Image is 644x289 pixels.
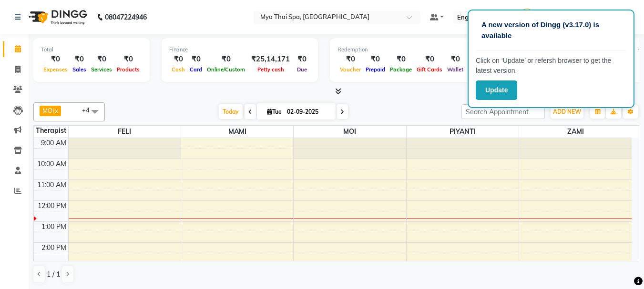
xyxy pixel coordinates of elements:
[388,66,414,73] span: Package
[414,54,445,65] div: ₹0
[445,54,466,65] div: ₹0
[476,80,517,100] button: Update
[476,56,626,76] p: Click on ‘Update’ or refersh browser to get the latest version.
[47,269,60,279] span: 1 / 1
[388,54,414,65] div: ₹0
[363,54,388,65] div: ₹0
[69,126,181,138] span: FELI
[41,54,70,65] div: ₹0
[204,66,247,73] span: Online/Custom
[35,159,68,169] div: 10:00 AM
[105,4,147,30] b: 08047224946
[551,105,583,119] button: ADD NEW
[414,66,445,73] span: Gift Cards
[82,106,97,114] span: +4
[337,54,363,65] div: ₹0
[42,107,54,114] span: MOI
[519,126,632,138] span: ZAMI
[169,54,187,65] div: ₹0
[204,54,247,65] div: ₹0
[40,222,68,232] div: 1:00 PM
[295,66,309,73] span: Due
[337,66,363,73] span: Voucher
[114,66,142,73] span: Products
[481,20,621,41] p: A new version of Dingg (v3.17.0) is available
[553,108,581,115] span: ADD NEW
[181,126,293,138] span: MAMI
[337,46,466,54] div: Redemption
[445,66,466,73] span: Wallet
[114,54,142,65] div: ₹0
[89,54,114,65] div: ₹0
[54,107,58,114] a: x
[247,54,294,65] div: ₹25,14,171
[461,104,545,119] input: Search Appointment
[265,108,284,115] span: Tue
[39,138,68,148] div: 9:00 AM
[294,54,310,65] div: ₹0
[407,126,519,138] span: PIYANTI
[41,66,70,73] span: Expenses
[70,54,89,65] div: ₹0
[219,104,243,119] span: Today
[255,66,286,73] span: Petty cash
[187,66,204,73] span: Card
[284,105,332,119] input: 2025-09-02
[24,4,90,30] img: logo
[41,46,142,54] div: Total
[70,66,89,73] span: Sales
[35,180,68,190] div: 11:00 AM
[187,54,204,65] div: ₹0
[169,46,310,54] div: Finance
[169,66,187,73] span: Cash
[36,201,68,211] div: 12:00 PM
[34,126,68,136] div: Therapist
[519,9,535,25] img: Manager Yesha
[89,66,114,73] span: Services
[363,66,388,73] span: Prepaid
[40,243,68,253] div: 2:00 PM
[294,126,406,138] span: MOI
